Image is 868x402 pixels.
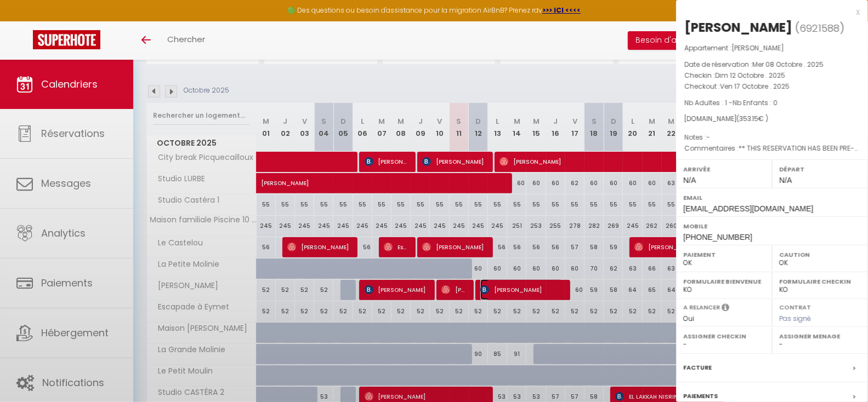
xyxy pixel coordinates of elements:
[683,233,752,242] span: [PHONE_NUMBER]
[731,43,784,53] span: [PERSON_NAME]
[733,98,778,107] span: Nb Enfants : 0
[779,176,792,185] span: N/A
[683,192,861,203] label: Email
[739,114,758,123] span: 353.15
[752,60,824,69] span: Mer 08 Octobre . 2025
[736,114,768,123] span: ( € )
[795,20,844,36] span: ( )
[683,221,861,232] label: Mobile
[683,204,813,213] span: [EMAIL_ADDRESS][DOMAIN_NAME]
[684,43,860,54] p: Appartement :
[779,249,861,260] label: Caution
[706,133,710,142] span: -
[683,390,718,402] label: Paiements
[684,143,860,154] p: Commentaires :
[683,362,712,374] label: Facture
[676,5,860,19] div: x
[799,21,839,35] span: 6921588
[683,176,696,185] span: N/A
[779,331,861,342] label: Assigner Menage
[779,164,861,175] label: Départ
[684,114,860,124] div: [DOMAIN_NAME]
[683,164,765,175] label: Arrivée
[684,81,860,92] p: Checkout :
[684,59,860,70] p: Date de réservation :
[720,82,790,91] span: Ven 17 Octobre . 2025
[684,70,860,81] p: Checkin :
[722,303,729,315] i: Sélectionner OUI si vous souhaiter envoyer les séquences de messages post-checkout
[683,249,765,260] label: Paiement
[779,314,811,323] span: Pas signé
[683,276,765,287] label: Formulaire Bienvenue
[779,303,811,310] label: Contrat
[715,71,785,80] span: Dim 12 Octobre . 2025
[684,19,792,36] div: [PERSON_NAME]
[779,276,861,287] label: Formulaire Checkin
[684,132,860,143] p: Notes :
[684,98,778,107] span: Nb Adultes : 1 -
[683,303,720,312] label: A relancer
[683,331,765,342] label: Assigner Checkin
